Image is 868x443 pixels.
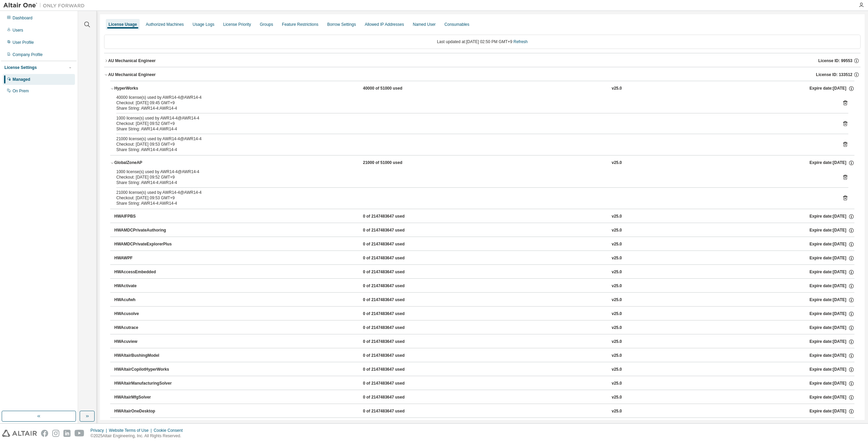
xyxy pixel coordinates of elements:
div: Allowed IP Addresses [365,22,404,27]
div: Checkout: [DATE] 09:53 GMT+9 [116,142,832,147]
div: GlobalZoneAP [114,160,175,166]
div: Share String: AWR14-4:AWR14-4 [116,201,832,206]
div: Share String: AWR14-4:AWR14-4 [116,126,832,132]
div: HWAWPF [114,255,175,261]
div: v25.0 [612,241,622,247]
div: Expire date: [DATE] [809,214,854,220]
button: HWAMDCPrivateExplorerPlus0 of 2147483647 usedv25.0Expire date:[DATE] [114,237,854,252]
div: 0 of 2147483647 used [363,269,424,275]
div: Expire date: [DATE] [809,367,854,373]
div: Expire date: [DATE] [809,297,854,303]
span: License ID: 133512 [816,72,852,77]
div: 1000 license(s) used by AWR14-4@AWR14-4 [116,169,832,174]
div: 0 of 2147483647 used [363,394,424,401]
div: Named User [413,22,435,27]
button: HWAcuview0 of 2147483647 usedv25.0Expire date:[DATE] [114,334,854,349]
div: 0 of 2147483647 used [363,241,424,247]
div: On Prem [13,88,29,94]
div: Managed [13,77,30,82]
div: 0 of 2147483647 used [363,381,424,387]
div: v25.0 [612,227,622,234]
div: Privacy [91,428,109,433]
div: Groups [260,22,273,27]
button: HWAcufwh0 of 2147483647 usedv25.0Expire date:[DATE] [114,293,854,308]
div: 1000 license(s) used by AWR14-4@AWR14-4 [116,115,832,121]
div: HWAMDCPrivateExplorerPlus [114,241,175,247]
div: HyperWorks [114,86,175,92]
a: Refresh [513,39,528,44]
div: 0 of 2147483647 used [363,255,424,261]
div: 40000 of 51000 used [363,86,424,92]
div: User Profile [13,40,34,45]
div: Feature Restrictions [282,22,318,27]
div: 40000 license(s) used by AWR14-4@AWR14-4 [116,95,832,100]
div: Share String: AWR14-4:AWR14-4 [116,180,832,185]
div: v25.0 [612,160,622,166]
div: 21000 of 51000 used [363,160,424,166]
div: 0 of 2147483647 used [363,353,424,359]
div: 21000 license(s) used by AWR14-4@AWR14-4 [116,136,832,142]
div: v25.0 [612,339,622,345]
div: Consumables [445,22,469,27]
div: Authorized Machines [146,22,184,27]
div: Checkout: [DATE] 09:53 GMT+9 [116,195,832,201]
div: AU Mechanical Engineer [108,58,156,63]
div: Borrow Settings [327,22,356,27]
div: AU Mechanical Engineer [108,72,156,77]
img: facebook.svg [41,430,48,437]
div: License Usage [108,22,137,27]
button: HWActivate0 of 2147483647 usedv25.0Expire date:[DATE] [114,279,854,294]
div: Last updated at: [DATE] 02:50 PM GMT+9 [104,35,861,49]
button: HWAMDCPrivateAuthoring0 of 2147483647 usedv25.0Expire date:[DATE] [114,223,854,238]
img: linkedin.svg [63,430,71,437]
div: Expire date: [DATE] [809,325,854,331]
div: HWAcufwh [114,297,175,303]
div: Dashboard [13,15,33,21]
div: Checkout: [DATE] 09:52 GMT+9 [116,121,832,126]
div: 0 of 2147483647 used [363,339,424,345]
div: Expire date: [DATE] [809,227,854,234]
div: v25.0 [612,255,622,261]
button: AU Mechanical EngineerLicense ID: 99553 [104,53,861,68]
div: Usage Logs [193,22,214,27]
div: v25.0 [612,325,622,331]
button: HWAltairOneDesktop0 of 2147483647 usedv25.0Expire date:[DATE] [114,404,854,419]
div: 0 of 2147483647 used [363,408,424,414]
div: v25.0 [612,86,622,92]
div: HWAltairOneDesktop [114,408,175,414]
div: Cookie Consent [154,428,186,433]
div: v25.0 [612,269,622,275]
div: v25.0 [612,214,622,220]
button: HWAltairOneEnterpriseUser0 of 2147483647 usedv25.0Expire date:[DATE] [114,418,854,433]
img: altair_logo.svg [2,430,37,437]
div: Share String: AWR14-4:AWR14-4 [116,106,832,111]
button: HyperWorks40000 of 51000 usedv25.0Expire date:[DATE] [110,81,854,96]
div: License Priority [223,22,251,27]
div: HWAcuview [114,339,175,345]
button: HWAWPF0 of 2147483647 usedv25.0Expire date:[DATE] [114,251,854,266]
div: HWAltairMfgSolver [114,394,175,401]
div: HWAMDCPrivateAuthoring [114,227,175,234]
div: Checkout: [DATE] 09:45 GMT+9 [116,100,832,106]
div: 0 of 2147483647 used [363,227,424,234]
button: GlobalZoneAP21000 of 51000 usedv25.0Expire date:[DATE] [110,155,854,170]
div: HWAIFPBS [114,214,175,220]
div: v25.0 [612,408,622,414]
div: Checkout: [DATE] 09:52 GMT+9 [116,174,832,180]
div: Company Profile [13,52,43,57]
div: v25.0 [612,353,622,359]
div: HWAltairCopilotHyperWorks [114,367,175,373]
div: HWAcusolve [114,311,175,317]
button: HWAltairCopilotHyperWorks0 of 2147483647 usedv25.0Expire date:[DATE] [114,362,854,377]
div: 21000 license(s) used by AWR14-4@AWR14-4 [116,190,832,195]
div: Expire date: [DATE] [809,394,854,401]
div: v25.0 [612,394,622,401]
button: HWAIFPBS0 of 2147483647 usedv25.0Expire date:[DATE] [114,209,854,224]
div: Expire date: [DATE] [809,339,854,345]
div: HWAcutrace [114,325,175,331]
div: v25.0 [612,311,622,317]
div: Expire date: [DATE] [809,255,854,261]
div: License Settings [4,65,37,70]
div: v25.0 [612,367,622,373]
div: HWActivate [114,283,175,289]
